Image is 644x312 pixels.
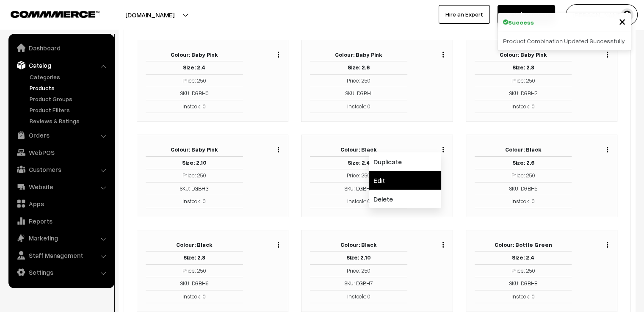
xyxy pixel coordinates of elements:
a: Products [28,83,111,92]
img: Menu [607,242,608,247]
img: Menu [607,52,608,57]
a: Marketing [11,230,111,246]
a: Hire an Expert [439,5,490,24]
a: Website [11,179,111,194]
td: SKU: DGBH2 [475,87,572,100]
button: [PERSON_NAME] C [566,4,638,25]
td: SKU: DGBH3 [146,182,243,195]
a: Customers [11,162,111,177]
td: Instock: 0 [310,195,407,208]
td: SKU: DGBH1 [310,87,407,100]
b: Size: 2.6 [512,159,534,166]
span: × [619,13,626,29]
td: Price: 250 [475,264,572,277]
b: Colour: Baby Pink [171,51,218,58]
td: SKU: DGBH4 [310,182,407,195]
a: Catalog [11,58,111,73]
a: Product Filters [28,105,111,114]
img: user [621,8,633,21]
td: Price: 250 [475,74,572,87]
a: My Subscription [498,5,555,24]
b: Size: 2.8 [183,254,205,261]
img: Menu [442,147,444,152]
b: Colour: Baby Pink [500,51,547,58]
b: Size: 2.4 [512,254,534,261]
b: Colour: Black [505,146,542,153]
td: Instock: 0 [475,100,572,113]
b: Size: 2.4 [183,64,205,71]
a: Product Groups [28,94,111,103]
td: Price: 250 [146,264,243,277]
div: Product Combination Updated Successfully. [498,31,631,50]
td: SKU: DGBH7 [310,277,407,290]
td: Instock: 0 [146,100,243,113]
td: Instock: 0 [310,290,407,303]
a: Staff Management [11,248,111,263]
b: Colour: Baby Pink [335,51,382,58]
a: Orders [11,127,111,143]
b: Size: 2.4 [348,159,370,166]
strong: Success [508,18,534,27]
td: SKU: DGBH8 [475,277,572,290]
b: Size: 2.10 [346,254,371,261]
td: Price: 250 [310,74,407,87]
img: Menu [278,52,279,57]
a: Delete [369,190,441,208]
a: Edit [369,171,441,190]
a: COMMMERCE [11,8,85,19]
img: Menu [278,147,279,152]
b: Size: 2.6 [348,64,370,71]
a: Reports [11,213,111,229]
td: SKU: DGBH0 [146,87,243,100]
td: Price: 250 [310,169,407,182]
img: Menu [278,242,279,247]
b: Colour: Black [176,241,213,248]
img: COMMMERCE [11,11,100,17]
img: Menu [442,242,444,247]
td: SKU: DGBH6 [146,277,243,290]
td: Instock: 0 [146,290,243,303]
td: SKU: DGBH5 [475,182,572,195]
td: Price: 250 [475,169,572,182]
b: Size: 2.10 [182,159,207,166]
a: Reviews & Ratings [28,116,111,125]
a: Apps [11,196,111,211]
a: Duplicate [369,152,441,171]
a: Categories [28,72,111,81]
b: Size: 2.8 [512,64,534,71]
img: Menu [607,147,608,152]
td: Price: 250 [310,264,407,277]
td: Instock: 0 [146,195,243,208]
img: Menu [442,52,444,57]
a: WebPOS [11,145,111,160]
td: Instock: 0 [310,100,407,113]
td: Instock: 0 [475,195,572,208]
td: Price: 250 [146,74,243,87]
td: Price: 250 [146,169,243,182]
b: Colour: Black [340,241,377,248]
b: Colour: Baby Pink [171,146,218,153]
a: Dashboard [11,40,111,55]
b: Colour: Bottle Green [495,241,552,248]
button: [DOMAIN_NAME] [96,4,204,25]
button: Close [619,15,626,28]
td: Instock: 0 [475,290,572,303]
a: Settings [11,265,111,280]
b: Colour: Black [340,146,377,153]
